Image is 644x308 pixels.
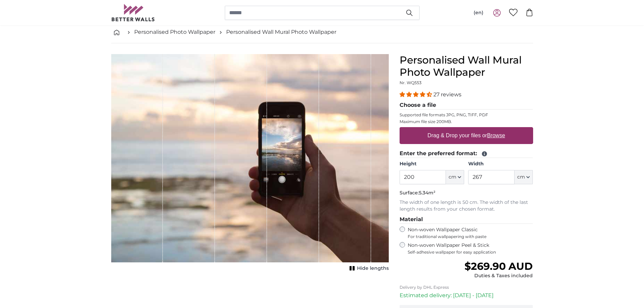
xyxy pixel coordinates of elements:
button: cm [515,170,533,184]
span: For traditional wallpapering with paste [408,234,533,239]
img: Betterwalls [111,4,155,21]
span: Nr. WQ553 [400,80,422,85]
span: cm [449,174,456,181]
a: Personalised Photo Wallpaper [134,28,215,36]
legend: Choose a file [400,101,533,110]
span: 4.41 stars [400,91,433,98]
legend: Material [400,215,533,224]
p: Estimated delivery: [DATE] - [DATE] [400,291,533,300]
span: 5.34m² [419,190,435,196]
p: Supported file formats JPG, PNG, TIFF, PDF [400,112,533,118]
p: Maximum file size 200MB. [400,119,533,124]
span: $269.90 AUD [464,260,533,273]
label: Height [400,161,464,167]
h1: Personalised Wall Mural Photo Wallpaper [400,54,533,78]
span: cm [517,174,525,181]
u: Browse [487,133,505,138]
nav: breadcrumbs [111,21,533,43]
span: 27 reviews [433,91,461,98]
div: Duties & Taxes included [464,273,533,279]
label: Width [468,161,533,167]
label: Drag & Drop your files or [425,129,507,142]
span: Hide lengths [357,265,389,272]
label: Non-woven Wallpaper Classic [408,227,533,239]
button: (en) [468,7,489,19]
label: Non-woven Wallpaper Peel & Stick [408,242,533,255]
a: Personalised Wall Mural Photo Wallpaper [226,28,336,36]
p: Delivery by DHL Express [400,285,533,290]
button: cm [446,170,464,184]
p: The width of one length is 50 cm. The width of the last length results from your chosen format. [400,199,533,213]
span: Self-adhesive wallpaper for easy application [408,250,533,255]
p: Surface: [400,190,533,196]
div: 1 of 1 [111,54,389,273]
legend: Enter the preferred format: [400,149,533,158]
button: Hide lengths [348,264,389,273]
